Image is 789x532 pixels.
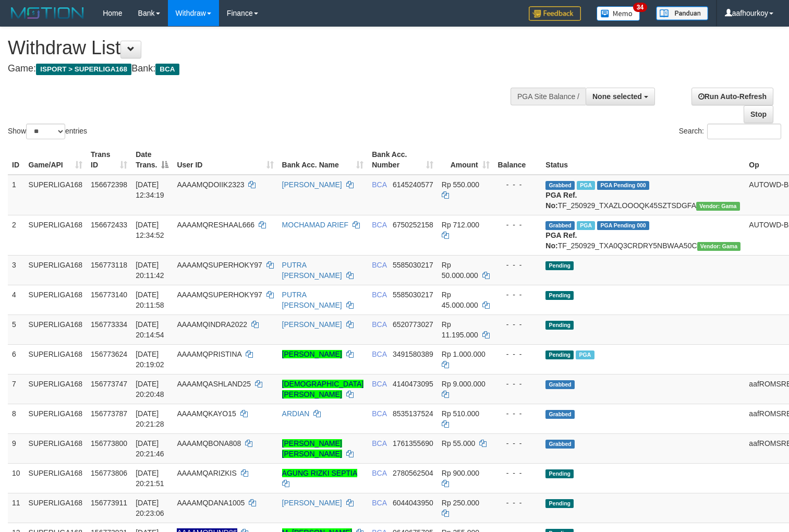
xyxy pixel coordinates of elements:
[498,379,538,389] div: - - -
[438,145,494,175] th: Amount: activate to sort column ascending
[91,320,127,329] span: 156773334
[372,380,386,388] span: BCA
[131,145,173,175] th: Date Trans.: activate to sort column descending
[25,255,87,285] td: SUPERLIGA168
[36,64,131,75] span: ISPORT > SUPERLIGA168
[597,221,649,230] span: PGA Pending
[177,320,247,329] span: AAAAMQINDRA2022
[586,88,655,105] button: None selected
[177,261,262,269] span: AAAAMQSUPERHOKY97
[8,145,25,175] th: ID
[393,261,433,269] span: Copy 5585030217 to clipboard
[592,92,642,101] span: None selected
[25,175,87,215] td: SUPERLIGA168
[177,180,244,189] span: AAAAMQDOIIK2323
[25,285,87,315] td: SUPERLIGA168
[545,469,574,478] span: Pending
[91,350,127,358] span: 156773624
[393,469,433,477] span: Copy 2780562504 to clipboard
[282,350,342,358] a: [PERSON_NAME]
[91,261,127,269] span: 156773118
[8,433,25,463] td: 9
[577,221,595,230] span: Marked by aafsoycanthlai
[177,291,262,299] span: AAAAMQSUPERHOKY97
[282,439,342,458] a: [PERSON_NAME] [PERSON_NAME]
[25,145,87,175] th: Game/API: activate to sort column ascending
[393,221,433,229] span: Copy 6750252158 to clipboard
[545,221,575,230] span: Grabbed
[25,404,87,433] td: SUPERLIGA168
[545,350,574,359] span: Pending
[372,221,386,229] span: BCA
[177,469,236,477] span: AAAAMQARIZKIS
[136,499,164,517] span: [DATE] 20:23:06
[442,221,479,229] span: Rp 712.000
[8,38,516,58] h1: Withdraw List
[541,145,745,175] th: Status
[744,105,773,123] a: Stop
[26,124,65,139] select: Showentries
[393,499,433,507] span: Copy 6044043950 to clipboard
[136,439,164,458] span: [DATE] 20:21:46
[372,499,386,507] span: BCA
[372,469,386,477] span: BCA
[393,350,433,358] span: Copy 3491580389 to clipboard
[545,321,574,330] span: Pending
[545,231,577,250] b: PGA Ref. No:
[177,499,245,507] span: AAAAMQDANA1005
[498,438,538,449] div: - - -
[136,221,164,239] span: [DATE] 12:34:52
[173,145,277,175] th: User ID: activate to sort column ascending
[8,404,25,433] td: 8
[8,124,87,139] label: Show entries
[278,145,368,175] th: Bank Acc. Name: activate to sort column ascending
[442,439,476,448] span: Rp 55.000
[8,374,25,404] td: 7
[372,439,386,448] span: BCA
[372,350,386,358] span: BCA
[545,440,575,449] span: Grabbed
[282,409,310,418] a: ARDIAN
[91,409,127,418] span: 156773787
[541,175,745,215] td: TF_250929_TXAZLOOOQK45SZTSDGFA
[8,285,25,315] td: 4
[91,180,127,189] span: 156672398
[442,180,479,189] span: Rp 550.000
[442,380,485,388] span: Rp 9.000.000
[25,315,87,344] td: SUPERLIGA168
[8,493,25,523] td: 11
[696,202,740,211] span: Vendor URL: https://trx31.1velocity.biz
[494,145,542,175] th: Balance
[282,180,342,189] a: [PERSON_NAME]
[372,180,386,189] span: BCA
[498,319,538,330] div: - - -
[545,191,577,210] b: PGA Ref. No:
[177,350,241,358] span: AAAAMQPRISTINA
[442,320,478,339] span: Rp 11.195.000
[91,221,127,229] span: 156672433
[91,380,127,388] span: 156773747
[498,289,538,300] div: - - -
[8,175,25,215] td: 1
[87,145,131,175] th: Trans ID: activate to sort column ascending
[577,181,595,190] span: Marked by aafsoycanthlai
[707,124,781,139] input: Search:
[136,409,164,428] span: [DATE] 20:21:28
[136,180,164,199] span: [DATE] 12:34:19
[8,463,25,493] td: 10
[25,215,87,255] td: SUPERLIGA168
[529,6,581,21] img: Feedback.jpg
[8,64,516,74] h4: Game: Bank:
[393,439,433,448] span: Copy 1761355690 to clipboard
[372,320,386,329] span: BCA
[697,242,741,251] span: Vendor URL: https://trx31.1velocity.biz
[25,493,87,523] td: SUPERLIGA168
[8,315,25,344] td: 5
[498,260,538,270] div: - - -
[8,215,25,255] td: 2
[25,374,87,404] td: SUPERLIGA168
[25,463,87,493] td: SUPERLIGA168
[498,408,538,419] div: - - -
[442,499,479,507] span: Rp 250.000
[545,181,575,190] span: Grabbed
